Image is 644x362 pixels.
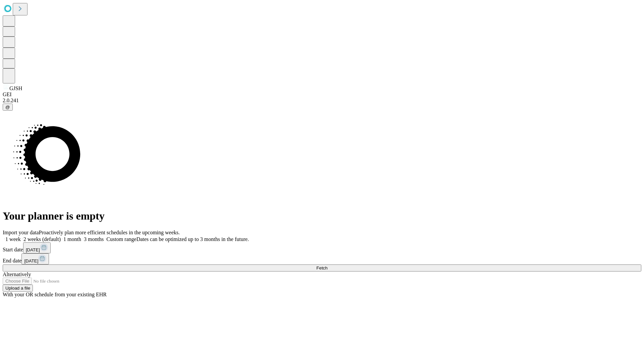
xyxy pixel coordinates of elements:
span: Proactively plan more efficient schedules in the upcoming weeks. [39,230,180,235]
button: [DATE] [23,242,51,253]
span: Fetch [316,265,327,270]
span: 3 months [84,236,104,242]
span: Import your data [3,230,39,235]
span: Alternatively [3,271,31,277]
span: [DATE] [26,247,40,252]
button: @ [3,104,13,111]
h1: Your planner is empty [3,210,641,222]
button: Fetch [3,264,641,271]
button: Upload a file [3,285,33,292]
div: End date [3,253,641,264]
span: Custom range [106,236,136,242]
span: GJSH [9,85,22,91]
span: 1 month [63,236,81,242]
span: @ [5,105,10,110]
span: [DATE] [24,258,38,263]
span: Dates can be optimized up to 3 months in the future. [137,236,249,242]
div: 2.0.241 [3,98,641,104]
div: Start date [3,242,641,253]
button: [DATE] [21,253,49,264]
div: GEI [3,92,641,98]
span: With your OR schedule from your existing EHR [3,292,107,297]
span: 1 week [5,236,21,242]
span: 2 weeks (default) [23,236,61,242]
